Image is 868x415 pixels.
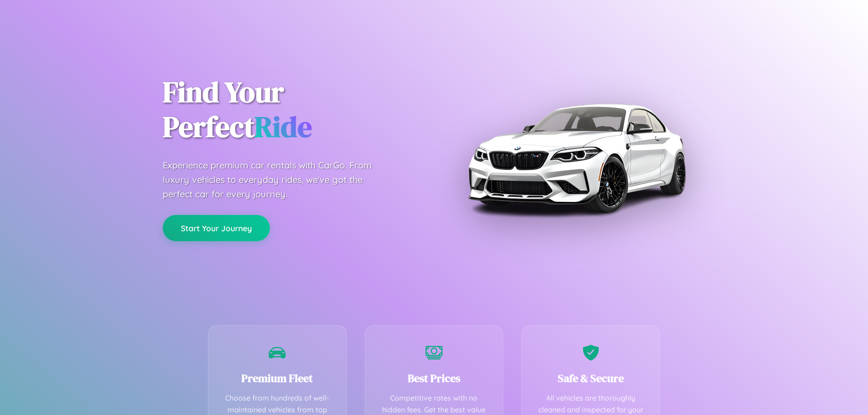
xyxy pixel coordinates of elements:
[163,158,389,201] p: Experience premium car rentals with CarGo. From luxury vehicles to everyday rides, we've got the ...
[163,215,270,241] button: Start Your Journey
[535,371,646,386] h3: Safe & Secure
[463,45,689,271] img: Premium BMW car rental vehicle
[163,75,420,145] h1: Find Your Perfect
[255,107,312,146] span: Ride
[379,371,490,386] h3: Best Prices
[222,371,333,386] h3: Premium Fleet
